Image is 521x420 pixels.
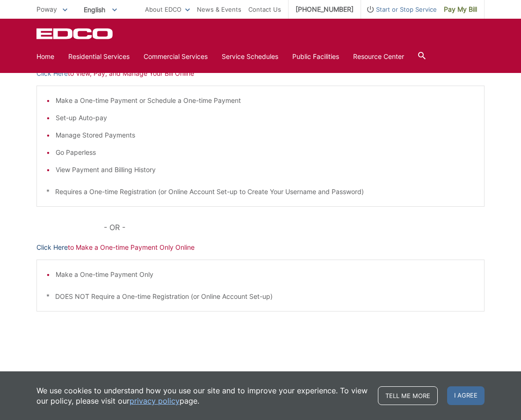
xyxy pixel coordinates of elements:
[353,51,404,62] a: Resource Center
[68,51,130,62] a: Residential Services
[46,291,475,302] p: * DOES NOT Require a One-time Registration (or Online Account Set-up)
[56,165,475,175] li: View Payment and Billing History
[248,4,281,14] a: Contact Us
[104,221,485,234] p: - OR -
[36,242,68,253] a: Click Here
[36,51,54,62] a: Home
[145,4,190,14] a: About EDCO
[292,51,339,62] a: Public Facilities
[77,2,124,17] span: English
[447,386,485,405] span: I agree
[36,68,68,79] a: Click Here
[46,187,475,197] p: * Requires a One-time Registration (or Online Account Set-up to Create Your Username and Password)
[36,68,485,79] p: to View, Pay, and Manage Your Bill Online
[144,51,208,62] a: Commercial Services
[56,113,475,123] li: Set-up Auto-pay
[130,396,180,406] a: privacy policy
[56,95,475,106] li: Make a One-time Payment or Schedule a One-time Payment
[222,51,278,62] a: Service Schedules
[36,28,114,39] a: EDCD logo. Return to the homepage.
[56,130,475,140] li: Manage Stored Payments
[56,269,475,280] li: Make a One-time Payment Only
[197,4,241,14] a: News & Events
[56,147,475,158] li: Go Paperless
[378,386,438,405] a: Tell me more
[36,242,485,253] p: to Make a One-time Payment Only Online
[36,5,57,13] span: Poway
[36,385,369,406] p: We use cookies to understand how you use our site and to improve your experience. To view our pol...
[444,4,477,14] span: Pay My Bill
